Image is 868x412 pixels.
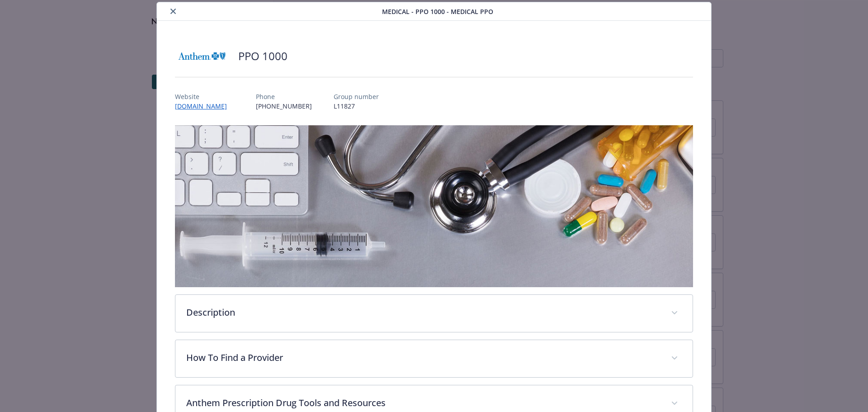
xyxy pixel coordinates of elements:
[186,306,660,319] p: Description
[175,295,693,332] div: Description
[175,43,229,70] img: Anthem Blue Cross
[175,340,693,377] div: How To Find a Provider
[175,92,234,101] p: Website
[238,48,288,64] h2: PPO 1000
[175,125,693,287] img: banner
[382,7,493,16] span: Medical - PPO 1000 - Medical PPO
[186,396,660,410] p: Anthem Prescription Drug Tools and Resources
[175,102,234,110] a: [DOMAIN_NAME]
[334,92,379,101] p: Group number
[334,101,379,111] p: L11827
[186,351,660,365] p: How To Find a Provider
[256,101,312,111] p: [PHONE_NUMBER]
[168,6,179,17] button: close
[256,92,312,101] p: Phone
